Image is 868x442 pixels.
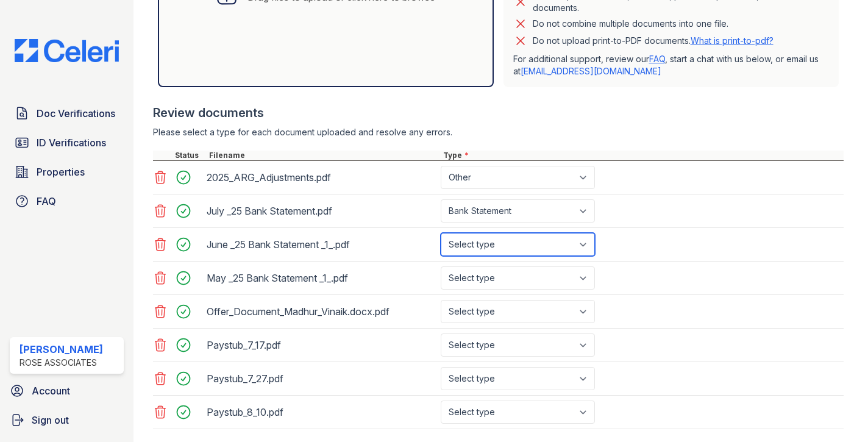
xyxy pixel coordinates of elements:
div: Offer_Document_Madhur_Vinaik.docx.pdf [207,302,436,321]
a: Properties [10,160,124,184]
div: Type [441,151,844,160]
span: Properties [37,165,85,179]
a: Account [5,379,129,403]
span: FAQ [37,194,56,209]
div: June _25 Bank Statement _1_.pdf [207,235,436,254]
div: Paystub_7_27.pdf [207,369,436,388]
a: FAQ [10,189,124,213]
div: Rose Associates [20,357,103,369]
div: Filename [207,151,441,160]
div: May _25 Bank Statement _1_.pdf [207,268,436,288]
div: Do not combine multiple documents into one file. [533,16,728,31]
div: Status [173,151,207,160]
div: July _25 Bank Statement.pdf [207,201,436,221]
a: What is print-to-pdf? [691,35,774,46]
div: 2025_ARG_Adjustments.pdf [207,168,436,187]
div: Review documents [153,104,844,121]
span: ID Verifications [37,135,106,150]
span: Account [32,383,70,398]
span: Doc Verifications [37,106,115,121]
a: Sign out [5,408,129,432]
img: CE_Logo_Blue-a8612792a0a2168367f1c8372b55b34899dd931a85d93a1a3d3e32e68fde9ad4.png [5,39,129,62]
a: FAQ [649,54,665,64]
div: Paystub_7_17.pdf [207,335,436,355]
a: [EMAIL_ADDRESS][DOMAIN_NAME] [521,66,661,76]
p: Do not upload print-to-PDF documents. [533,35,774,47]
div: Please select a type for each document uploaded and resolve any errors. [153,126,844,138]
a: ID Verifications [10,130,124,155]
div: Paystub_8_10.pdf [207,402,436,422]
span: Sign out [32,413,69,427]
a: Doc Verifications [10,101,124,126]
div: [PERSON_NAME] [20,342,103,357]
p: For additional support, review our , start a chat with us below, or email us at [513,53,830,77]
